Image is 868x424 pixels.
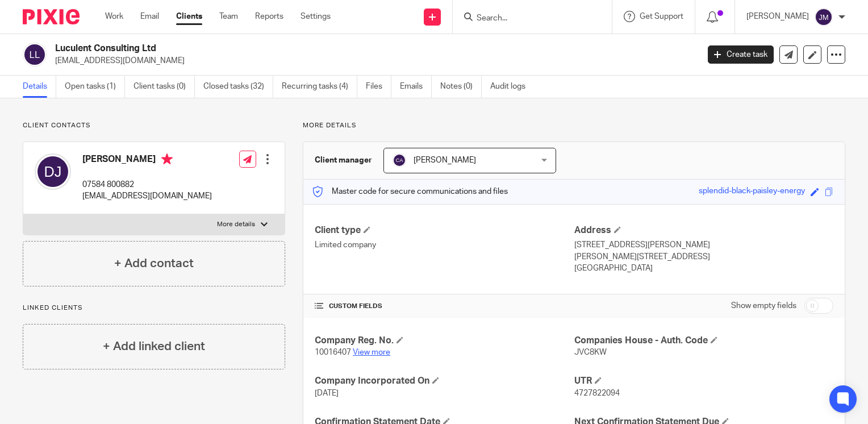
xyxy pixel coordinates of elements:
a: Closed tasks (32) [203,76,273,98]
p: More details [303,121,845,130]
a: Details [23,76,56,98]
p: Master code for secure communications and files [312,186,508,197]
h4: Company Incorporated On [315,375,574,387]
p: Linked clients [23,304,285,313]
p: [PERSON_NAME][STREET_ADDRESS] [574,251,833,263]
img: svg%3E [35,153,71,190]
h2: Luculent Consulting Ltd [55,43,564,55]
a: Open tasks (1) [65,76,125,98]
span: [DATE] [315,389,339,397]
h4: + Add contact [114,255,194,272]
a: Clients [176,11,202,22]
a: Team [219,11,238,22]
a: Email [140,11,159,22]
a: Recurring tasks (4) [282,76,357,98]
h4: UTR [574,375,833,387]
a: View more [353,348,390,356]
a: Notes (0) [440,76,482,98]
a: Files [366,76,391,98]
h4: Client type [315,225,574,236]
a: Settings [301,11,331,22]
a: Reports [255,11,283,22]
a: Audit logs [490,76,534,98]
p: [PERSON_NAME] [746,11,809,22]
a: Work [105,11,123,22]
a: Client tasks (0) [133,76,195,98]
img: svg%3E [23,43,47,66]
input: Search [475,14,578,24]
div: splendid-black-paisley-energy [699,185,805,198]
p: Client contacts [23,121,285,130]
h4: Address [574,225,833,236]
p: [EMAIL_ADDRESS][DOMAIN_NAME] [55,55,691,66]
img: svg%3E [393,153,406,167]
p: Limited company [315,239,574,251]
span: Get Support [640,13,683,20]
p: [GEOGRAPHIC_DATA] [574,263,833,274]
p: More details [217,220,255,229]
h4: Company Reg. No. [315,335,574,347]
i: Primary [161,153,173,165]
span: 4727822094 [574,389,620,397]
h4: + Add linked client [103,338,205,355]
h4: Companies House - Auth. Code [574,335,833,347]
p: [EMAIL_ADDRESS][DOMAIN_NAME] [82,190,212,202]
img: Pixie [23,9,80,24]
span: JVC8KW [574,348,607,356]
p: [STREET_ADDRESS][PERSON_NAME] [574,239,833,251]
img: svg%3E [815,8,833,26]
a: Create task [708,45,774,64]
a: Emails [400,76,432,98]
p: 07584 800882 [82,179,212,190]
h4: CUSTOM FIELDS [315,302,574,311]
h4: [PERSON_NAME] [82,153,212,168]
span: 10016407 [315,348,351,356]
span: [PERSON_NAME] [414,156,476,164]
label: Show empty fields [731,300,796,311]
h3: Client manager [315,155,372,166]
